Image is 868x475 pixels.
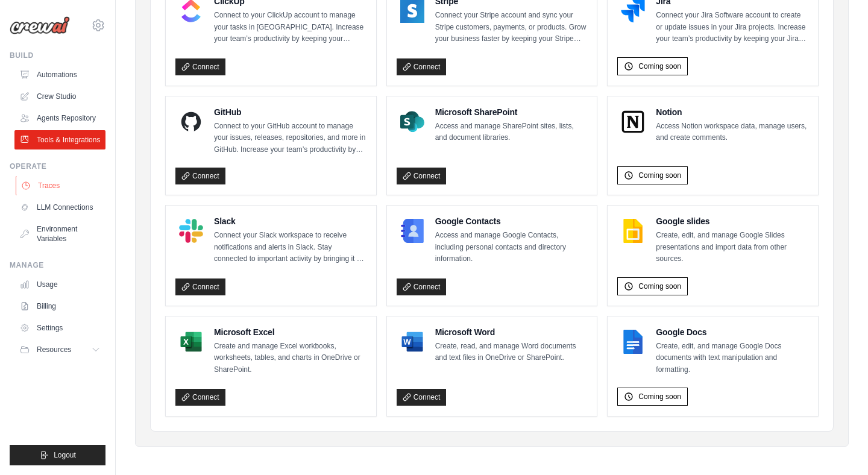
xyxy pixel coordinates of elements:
p: Connect to your ClickUp account to manage your tasks in [GEOGRAPHIC_DATA]. Increase your team’s p... [214,10,366,45]
button: Resources [14,340,105,359]
p: Connect your Jira Software account to create or update issues in your Jira projects. Increase you... [656,10,808,45]
p: Create, edit, and manage Google Slides presentations and import data from other sources. [656,230,808,265]
a: Traces [16,176,107,195]
a: Connect [397,168,447,184]
a: Agents Repository [14,109,105,128]
button: Logout [10,445,105,465]
img: Microsoft Excel Logo [179,330,203,354]
p: Connect your Slack workspace to receive notifications and alerts in Slack. Stay connected to impo... [214,230,366,265]
a: Connect [175,58,225,75]
h4: Microsoft Word [435,326,588,338]
p: Connect to your GitHub account to manage your issues, releases, repositories, and more in GitHub.... [214,121,366,156]
h4: Notion [656,106,808,118]
div: Operate [10,162,105,171]
a: Tools & Integrations [14,130,105,149]
h4: Microsoft SharePoint [435,106,588,118]
p: Connect your Stripe account and sync your Stripe customers, payments, or products. Grow your busi... [435,10,588,45]
img: Slack Logo [179,219,203,243]
a: Automations [14,65,105,84]
a: Usage [14,275,105,294]
a: Billing [14,297,105,316]
a: Connect [175,389,225,406]
p: Create and manage Excel workbooks, worksheets, tables, and charts in OneDrive or SharePoint. [214,341,366,376]
span: Coming soon [638,392,681,401]
img: GitHub Logo [179,110,203,134]
span: Coming soon [638,282,681,291]
p: Access and manage Google Contacts, including personal contacts and directory information. [435,230,588,265]
p: Create, read, and manage Word documents and text files in OneDrive or SharePoint. [435,341,588,364]
a: LLM Connections [14,198,105,217]
span: Resources [37,345,71,354]
a: Environment Variables [14,219,105,248]
a: Settings [14,318,105,338]
h4: Google slides [656,215,808,227]
img: Microsoft Word Logo [400,330,424,354]
h4: Google Contacts [435,215,588,227]
a: Crew Studio [14,87,105,106]
img: Microsoft SharePoint Logo [400,110,424,134]
img: Google Contacts Logo [400,219,424,243]
div: Build [10,51,105,60]
span: Logout [54,450,76,460]
h4: Google Docs [656,326,808,338]
img: Notion Logo [621,110,645,134]
a: Connect [175,278,225,295]
span: Coming soon [638,171,681,180]
p: Create, edit, and manage Google Docs documents with text manipulation and formatting. [656,341,808,376]
div: Manage [10,260,105,270]
img: Google Docs Logo [621,330,645,354]
p: Access and manage SharePoint sites, lists, and document libraries. [435,121,588,144]
h4: GitHub [214,106,366,118]
h4: Microsoft Excel [214,326,366,338]
span: Coming soon [638,61,681,71]
img: Google slides Logo [621,219,645,243]
h4: Slack [214,215,366,227]
a: Connect [175,168,225,184]
img: Logo [10,16,70,34]
a: Connect [397,278,447,295]
a: Connect [397,389,447,406]
p: Access Notion workspace data, manage users, and create comments. [656,121,808,144]
a: Connect [397,58,447,75]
